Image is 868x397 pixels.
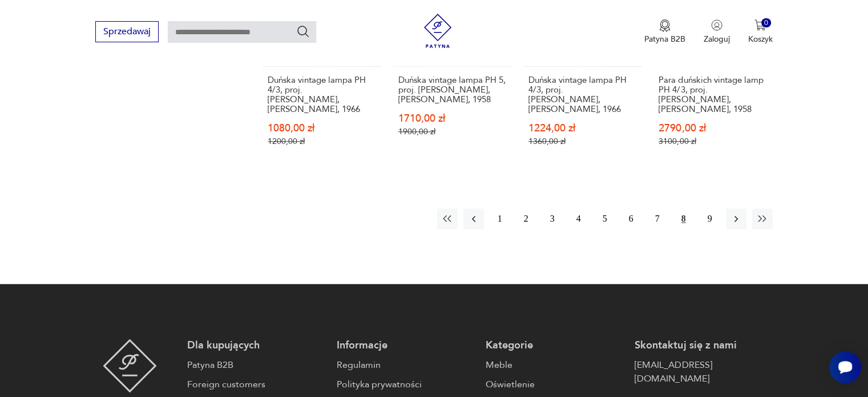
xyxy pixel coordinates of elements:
button: 7 [647,208,668,229]
button: 9 [700,208,720,229]
img: Ikona koszyka [754,19,766,31]
p: 1080,00 zł [268,123,376,133]
button: 1 [490,208,510,229]
a: Polityka prywatności [337,378,474,391]
p: Koszyk [748,34,773,45]
p: Zaloguj [704,34,730,45]
a: [EMAIL_ADDRESS][DOMAIN_NAME] [635,358,772,386]
button: 4 [568,208,589,229]
p: 1200,00 zł [268,137,376,146]
h3: Para duńskich vintage lamp PH 4/3, proj. [PERSON_NAME], [PERSON_NAME], 1958 [659,75,767,114]
h3: Duńska vintage lampa PH 4/3, proj. [PERSON_NAME], [PERSON_NAME], 1966 [528,75,637,114]
p: Patyna B2B [644,34,685,45]
iframe: Smartsupp widget button [829,351,861,383]
a: Regulamin [337,358,474,372]
p: Skontaktuj się z nami [635,339,772,352]
p: Informacje [337,339,474,352]
p: 2790,00 zł [659,123,767,133]
a: Foreign customers [187,378,325,391]
button: 5 [595,208,615,229]
button: Zaloguj [704,19,730,45]
img: Patyna - sklep z meblami i dekoracjami vintage [103,339,157,392]
p: 1360,00 zł [528,137,637,146]
p: Kategorie [486,339,623,352]
h3: Duńska vintage lampa PH 5, proj. [PERSON_NAME], [PERSON_NAME], 1958 [398,75,507,105]
a: Meble [486,358,623,372]
button: Patyna B2B [644,19,685,45]
img: Ikonka użytkownika [711,19,722,31]
a: Ikona medaluPatyna B2B [644,19,685,45]
p: Dla kupujących [187,339,325,352]
a: Patyna B2B [187,358,325,372]
button: 0Koszyk [748,19,773,45]
button: 3 [542,208,563,229]
button: 8 [673,208,694,229]
img: Patyna - sklep z meblami i dekoracjami vintage [421,14,455,48]
button: 6 [621,208,641,229]
button: Szukaj [296,25,310,38]
h3: Duńska vintage lampa PH 4/3, proj. [PERSON_NAME], [PERSON_NAME], 1966 [268,75,376,114]
div: 0 [761,18,771,28]
button: 2 [516,208,536,229]
a: Sprzedawaj [95,29,159,37]
p: 1710,00 zł [398,114,507,123]
button: Sprzedawaj [95,21,159,42]
img: Ikona medalu [659,19,671,32]
a: Oświetlenie [486,378,623,391]
p: 1224,00 zł [528,123,637,133]
p: 3100,00 zł [659,137,767,146]
p: 1900,00 zł [398,127,507,137]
